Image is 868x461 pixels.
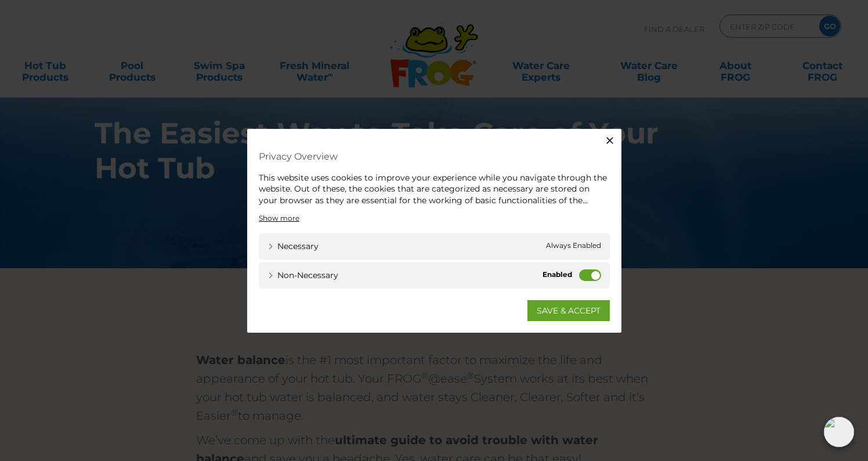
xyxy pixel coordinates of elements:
a: Show more [259,213,299,224]
a: Necessary [267,240,319,253]
a: SAVE & ACCEPT [527,300,610,321]
div: This website uses cookies to improve your experience while you navigate through the website. Out ... [259,172,610,206]
h4: Privacy Overview [259,146,610,166]
a: Non-necessary [267,269,338,282]
span: Always Enabled [546,240,601,253]
img: openIcon [824,417,854,447]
